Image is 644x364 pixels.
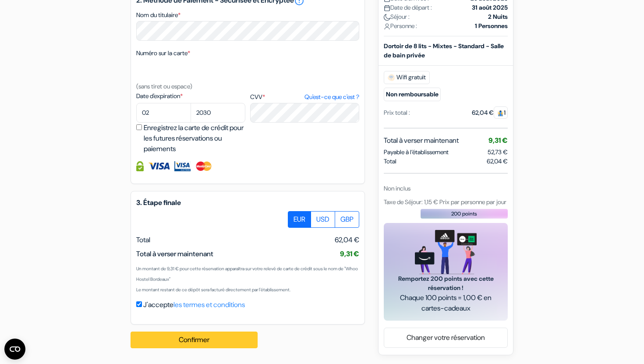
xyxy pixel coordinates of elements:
[384,108,410,117] div: Prix total :
[472,108,508,117] div: 62,04 €
[4,339,25,360] button: Ouvrir le widget CMP
[451,210,477,218] span: 200 points
[384,71,430,84] span: Wifi gratuit
[384,3,432,12] span: Date de départ :
[148,161,170,171] img: Visa
[384,184,508,193] div: Non inclus
[136,49,190,58] label: Numéro sur la carte
[394,274,497,293] span: Remportez 200 points avec cette réservation !
[475,21,508,31] strong: 1 Personnes
[335,211,359,228] label: GBP
[144,123,248,154] label: Enregistrez la carte de crédit pour les futures réservations ou paiements
[288,211,311,228] label: EUR
[488,136,508,145] span: 9,31 €
[136,82,192,90] small: (sans tiret ou espace)
[131,332,258,348] button: Confirmer
[384,12,410,21] span: Séjour :
[136,92,245,101] label: Date d'expiration
[487,157,508,166] span: 62,04 €
[340,249,359,258] span: 9,31 €
[384,21,417,31] span: Personne :
[497,110,504,117] img: guest.svg
[136,235,150,244] span: Total
[288,211,359,228] div: Basic radio toggle button group
[384,42,504,59] b: Dortoir de 8 lits - Mixtes - Standard - Salle de bain privée
[384,329,507,346] a: Changer votre réservation
[174,161,190,171] img: Visa Electron
[335,235,359,245] span: 62,04 €
[195,161,213,171] img: Master Card
[136,266,358,282] small: Un montant de 9,31 € pour cette réservation apparaîtra sur votre relevé de carte de crédit sous l...
[488,12,508,21] strong: 2 Nuits
[384,5,390,11] img: calendar.svg
[173,300,245,309] a: les termes et conditions
[311,211,335,228] label: USD
[415,230,477,274] img: gift_card_hero_new.png
[394,293,497,314] span: Chaque 100 points = 1,00 € en cartes-cadeaux
[388,74,395,81] img: free_wifi.svg
[384,135,459,146] span: Total à verser maintenant
[136,161,144,171] img: Information de carte de crédit entièrement encryptée et sécurisée
[384,148,449,157] span: Payable à l’établissement
[472,3,508,12] strong: 31 août 2025
[494,106,508,119] span: 1
[136,11,180,20] label: Nom du titulaire
[384,88,441,101] small: Non remboursable
[304,92,359,102] a: Qu'est-ce que c'est ?
[384,198,506,206] span: Taxe de Séjour: 1,15 € Prix par personne par jour
[384,157,396,166] span: Total
[143,300,245,310] label: J'accepte
[250,92,359,102] label: CVV
[136,249,213,258] span: Total à verser maintenant
[488,148,508,156] span: 52,73 €
[136,198,359,207] h5: 3. Étape finale
[384,14,390,21] img: moon.svg
[136,287,290,293] small: Le montant restant de ce dépôt sera facturé directement par l'établissement.
[384,23,390,30] img: user_icon.svg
